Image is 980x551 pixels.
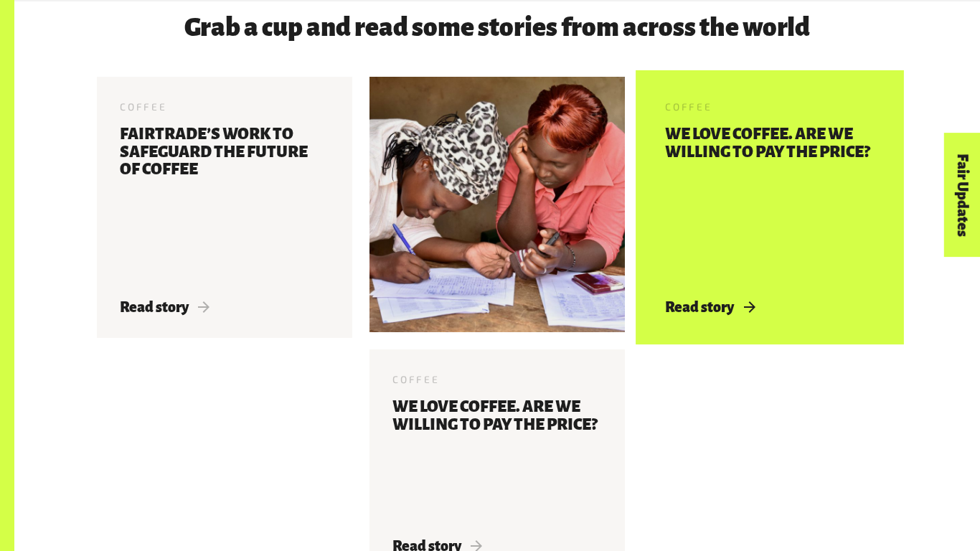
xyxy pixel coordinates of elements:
[120,299,209,315] span: Read story
[665,126,875,281] h3: We love coffee. Are we willing to pay the price?
[392,373,440,385] span: Coffee
[392,398,602,520] h3: We love coffee. Are we willing to pay the price?
[665,100,712,113] span: Coffee
[642,77,897,338] a: Coffee We love coffee. Are we willing to pay the price? Read story
[97,77,352,338] a: Coffee Fairtrade’s Work To Safeguard The Future Of Coffee Read story
[665,299,755,315] span: Read story
[120,126,329,281] h3: Fairtrade’s Work To Safeguard The Future Of Coffee
[165,14,829,42] h3: Grab a cup and read some stories from across the world
[120,100,167,113] span: Coffee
